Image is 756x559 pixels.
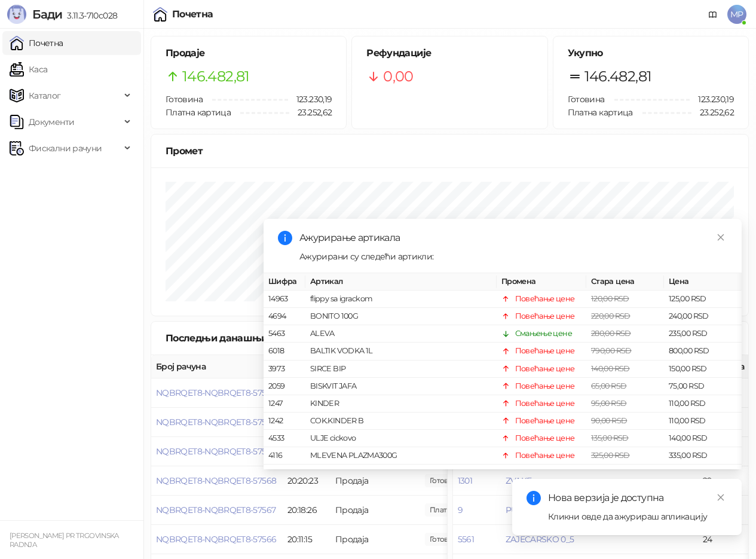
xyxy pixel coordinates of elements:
[515,310,575,322] div: Повећање цене
[515,363,575,375] div: Повећање цене
[714,231,727,244] a: Close
[330,466,420,496] td: Продаја
[156,446,276,457] button: NQBRQET8-NQBRQET8-57569
[515,380,575,392] div: Повећање цене
[591,311,630,320] span: 220,00 RSD
[264,343,305,360] td: 6018
[288,93,332,106] span: 123.230,19
[29,84,61,108] span: Каталог
[664,308,742,325] td: 240,00 RSD
[515,293,575,305] div: Повећање цене
[264,325,305,343] td: 5463
[29,110,74,134] span: Документи
[29,136,102,160] span: Фискални рачуни
[691,106,734,119] span: 23.252,62
[727,5,746,24] span: MP
[305,343,497,360] td: BALTIK VODKA 1L
[506,534,574,545] button: ZAJECARSKO 0_5
[568,46,734,60] h5: Укупно
[714,491,727,504] a: Close
[151,355,283,378] th: Број рачуна
[283,466,330,496] td: 20:20:23
[515,328,572,340] div: Смањење цене
[182,65,250,88] span: 146.482,81
[591,294,629,303] span: 120,00 RSD
[305,465,497,482] td: MILKISS MLEKO COKOLADA
[591,346,632,355] span: 790,00 RSD
[664,413,742,430] td: 110,00 RSD
[366,46,532,60] h5: Рефундације
[289,106,332,119] span: 23.252,62
[264,447,305,465] td: 4116
[664,343,742,360] td: 800,00 RSD
[568,94,605,105] span: Готовина
[664,447,742,465] td: 335,00 RSD
[166,46,332,60] h5: Продаје
[305,361,497,378] td: SIRCE BIP
[10,57,47,81] a: Каса
[506,475,532,486] button: ZVAKE
[515,415,575,427] div: Повећање цене
[591,433,629,442] span: 135,00 RSD
[515,345,575,357] div: Повећање цене
[264,291,305,308] td: 14963
[591,416,627,425] span: 90,00 RSD
[690,93,734,106] span: 123.230,19
[664,378,742,395] td: 75,00 RSD
[591,364,630,373] span: 140,00 RSD
[305,273,497,291] th: Артикал
[264,273,305,291] th: Шифра
[425,533,466,546] span: 1.240,00
[591,451,630,460] span: 325,00 RSD
[425,474,466,487] span: 380,00
[458,475,472,486] button: 1301
[591,468,626,477] span: 50,00 RSD
[264,465,305,482] td: 16960
[664,361,742,378] td: 150,00 RSD
[264,430,305,447] td: 4533
[305,325,497,343] td: ALEVA
[166,94,203,105] span: Готовина
[305,413,497,430] td: COK.KINDER B
[299,231,727,245] div: Ажурирање артикала
[717,493,725,502] span: close
[568,107,633,118] span: Платна картица
[506,505,522,515] button: PUZ
[166,143,734,158] div: Промет
[10,531,119,549] small: [PERSON_NAME] PR TRGOVINSKA RADNJA
[264,361,305,378] td: 3973
[264,395,305,413] td: 1247
[32,7,62,22] span: Бади
[586,273,664,291] th: Стара цена
[156,505,276,515] span: NQBRQET8-NQBRQET8-57567
[305,378,497,395] td: BISKVIT JAFA
[299,250,727,263] div: Ажурирани су следећи артикли:
[283,496,330,525] td: 20:18:26
[305,308,497,325] td: BONITO 100G
[703,5,723,24] a: Документација
[664,395,742,413] td: 110,00 RSD
[156,387,273,398] button: NQBRQET8-NQBRQET8-57571
[527,491,541,505] span: info-circle
[425,503,489,517] span: 1.365,00
[584,65,652,88] span: 146.482,81
[264,308,305,325] td: 4694
[717,233,725,242] span: close
[515,398,575,410] div: Повећање цене
[458,505,463,515] button: 9
[156,534,276,545] button: NQBRQET8-NQBRQET8-57566
[156,475,276,486] button: NQBRQET8-NQBRQET8-57568
[515,432,575,444] div: Повећање цене
[166,331,325,346] div: Последњи данашњи рачуни
[10,31,63,55] a: Почетна
[548,510,727,523] div: Кликни овде да ажурираш апликацију
[515,467,572,479] div: Смањење цене
[305,291,497,308] td: flippy sa igrackom
[156,417,276,427] button: NQBRQET8-NQBRQET8-57570
[591,329,631,338] span: 280,00 RSD
[330,496,420,525] td: Продаја
[664,430,742,447] td: 140,00 RSD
